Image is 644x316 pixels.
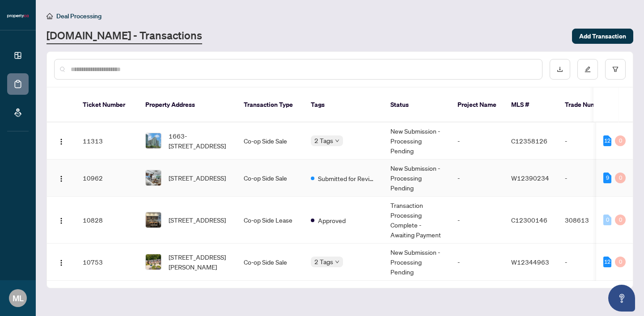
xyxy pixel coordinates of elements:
[76,160,138,197] td: 10962
[318,173,376,183] span: Submitted for Review
[58,217,65,224] img: Logo
[511,174,549,182] span: W12390234
[54,213,68,227] button: Logo
[450,88,504,122] th: Project Name
[612,66,619,72] span: filter
[504,88,558,122] th: MLS #
[511,137,547,145] span: C12358126
[58,259,65,266] img: Logo
[56,12,102,20] span: Deal Processing
[603,257,611,267] div: 12
[237,244,304,281] td: Co-op Side Sale
[558,88,620,122] th: Trade Number
[579,29,626,43] span: Add Transaction
[47,28,202,44] a: [DOMAIN_NAME] - Transactions
[450,122,504,160] td: -
[608,285,635,312] button: Open asap
[558,160,620,197] td: -
[511,258,549,266] span: W12344963
[7,13,29,19] img: logo
[603,215,611,225] div: 0
[146,212,161,228] img: thumbnail-img
[76,244,138,281] td: 10753
[237,197,304,244] td: Co-op Side Lease
[603,135,611,146] div: 12
[304,88,383,122] th: Tags
[76,197,138,244] td: 10828
[511,216,547,224] span: C12300146
[605,59,626,80] button: filter
[314,135,333,146] span: 2 Tags
[58,175,65,182] img: Logo
[383,160,450,197] td: New Submission - Processing Pending
[615,135,626,146] div: 0
[169,215,226,225] span: [STREET_ADDRESS]
[558,197,620,244] td: 308613
[138,88,237,122] th: Property Address
[383,88,450,122] th: Status
[383,197,450,244] td: Transaction Processing Complete - Awaiting Payment
[603,173,611,183] div: 9
[572,29,633,44] button: Add Transaction
[237,88,304,122] th: Transaction Type
[169,252,229,272] span: [STREET_ADDRESS][PERSON_NAME]
[450,160,504,197] td: -
[615,257,626,267] div: 0
[76,88,138,122] th: Ticket Number
[335,139,339,143] span: down
[450,244,504,281] td: -
[146,254,161,270] img: thumbnail-img
[450,197,504,244] td: -
[335,260,339,264] span: down
[558,244,620,281] td: -
[615,173,626,183] div: 0
[169,173,226,183] span: [STREET_ADDRESS]
[146,170,161,185] img: thumbnail-img
[318,215,346,225] span: Approved
[237,160,304,197] td: Co-op Side Sale
[557,66,563,72] span: download
[237,122,304,160] td: Co-op Side Sale
[550,59,570,80] button: download
[58,138,65,145] img: Logo
[314,257,333,267] span: 2 Tags
[383,244,450,281] td: New Submission - Processing Pending
[146,133,161,148] img: thumbnail-img
[577,59,598,80] button: edit
[13,292,24,304] span: ML
[76,122,138,160] td: 11313
[169,131,229,151] span: 1663-[STREET_ADDRESS]
[558,122,620,160] td: -
[585,66,591,72] span: edit
[54,134,68,148] button: Logo
[47,13,53,19] span: home
[383,122,450,160] td: New Submission - Processing Pending
[54,255,68,269] button: Logo
[615,215,626,225] div: 0
[54,171,68,185] button: Logo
